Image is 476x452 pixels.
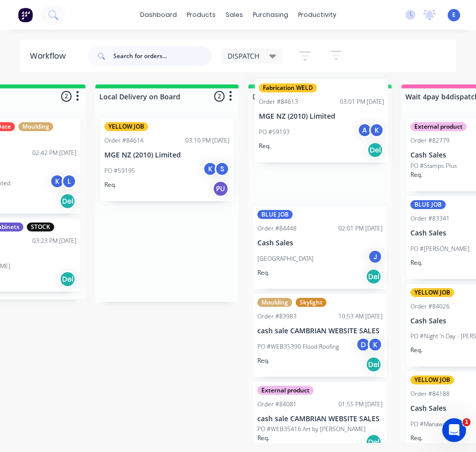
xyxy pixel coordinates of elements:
input: Search for orders... [113,46,212,66]
span: DISPATCH [228,51,259,61]
div: sales [221,7,248,22]
div: productivity [293,7,341,22]
img: Factory [18,7,33,22]
iframe: Intercom live chat [442,418,466,442]
div: purchasing [248,7,293,22]
span: 1 [463,418,471,426]
div: products [182,7,221,22]
a: dashboard [135,7,182,22]
span: E [452,10,456,19]
div: Workflow [30,50,71,62]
